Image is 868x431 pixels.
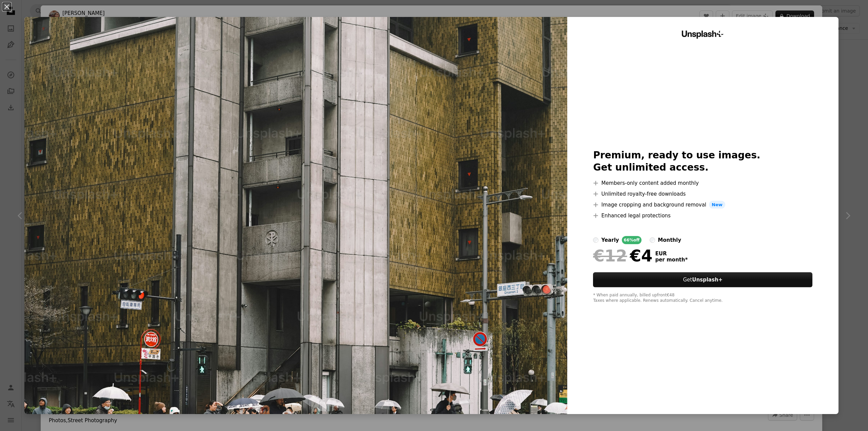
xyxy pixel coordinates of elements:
div: €4 [593,247,652,265]
li: Image cropping and background removal [593,201,812,209]
span: EUR [655,251,688,257]
div: yearly [601,236,619,244]
input: monthly [650,237,655,243]
strong: Unsplash+ [692,277,723,283]
li: Enhanced legal protections [593,212,812,220]
div: * When paid annually, billed upfront €48 Taxes where applicable. Renews automatically. Cancel any... [593,293,812,303]
li: Unlimited royalty-free downloads [593,190,812,198]
input: yearly66%off [593,237,598,243]
li: Members-only content added monthly [593,179,812,187]
button: GetUnsplash+ [593,272,812,287]
span: New [709,201,725,209]
div: 66% off [622,236,642,244]
span: €12 [593,247,627,265]
h2: Premium, ready to use images. Get unlimited access. [593,149,812,174]
span: per month * [655,257,688,263]
div: monthly [658,236,681,244]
